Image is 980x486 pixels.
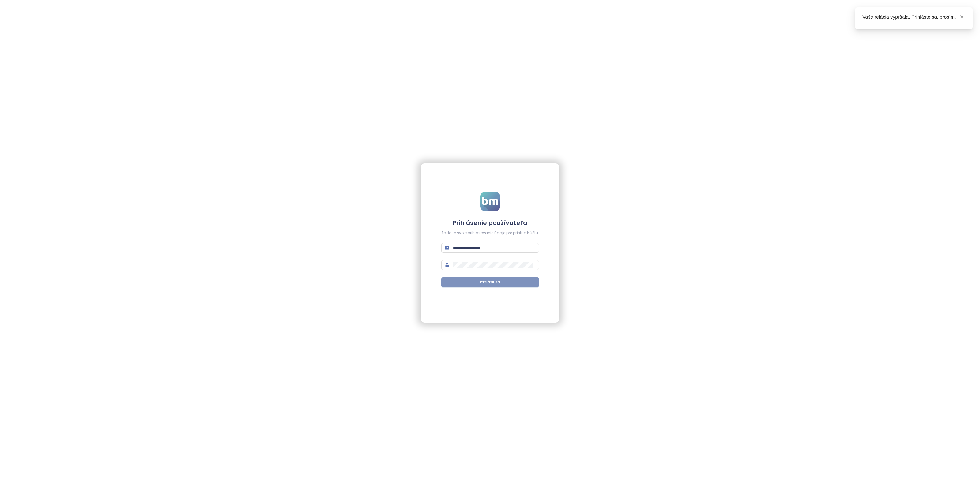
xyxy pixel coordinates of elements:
h4: Prihlásenie používateľa [441,219,539,227]
span: lock [445,263,449,267]
div: Zadajte svoje prihlasovacie údaje pre prístup k účtu. [441,230,539,236]
div: Vaša relácia vypršala. Prihláste sa, prosím. [862,13,965,21]
span: close [960,15,964,19]
button: Prihlásiť sa [441,277,539,287]
img: logo [480,192,500,211]
span: Prihlásiť sa [480,279,500,285]
span: mail [445,246,449,250]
